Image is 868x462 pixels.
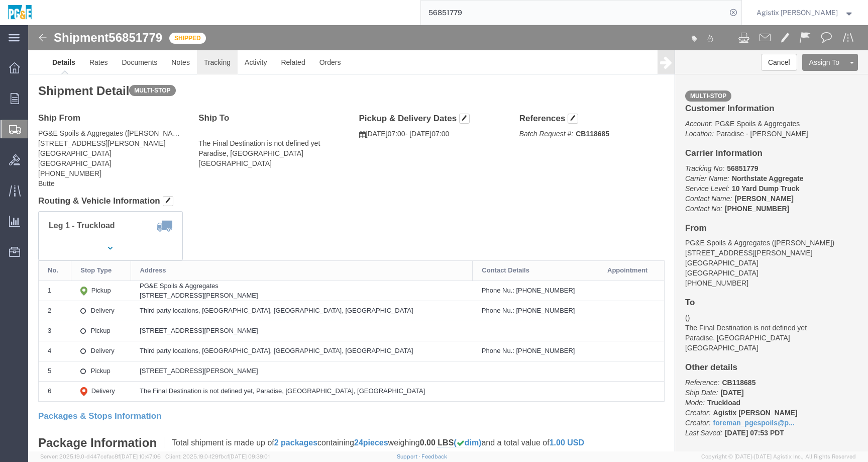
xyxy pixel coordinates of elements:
[40,453,161,459] span: Server: 2025.19.0-d447cefac8f
[421,1,726,25] input: Search for shipment number, reference number
[7,5,33,20] img: logo
[28,25,868,451] iframe: FS Legacy Container
[229,453,270,459] span: [DATE] 09:39:01
[756,7,854,19] button: Agistix [PERSON_NAME]
[165,453,270,459] span: Client: 2025.19.0-129fbcf
[421,453,447,459] a: Feedback
[397,453,422,459] a: Support
[120,453,161,459] span: [DATE] 10:47:06
[756,7,838,18] span: Agistix Foreman
[701,452,856,461] span: Copyright © [DATE]-[DATE] Agistix Inc., All Rights Reserved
